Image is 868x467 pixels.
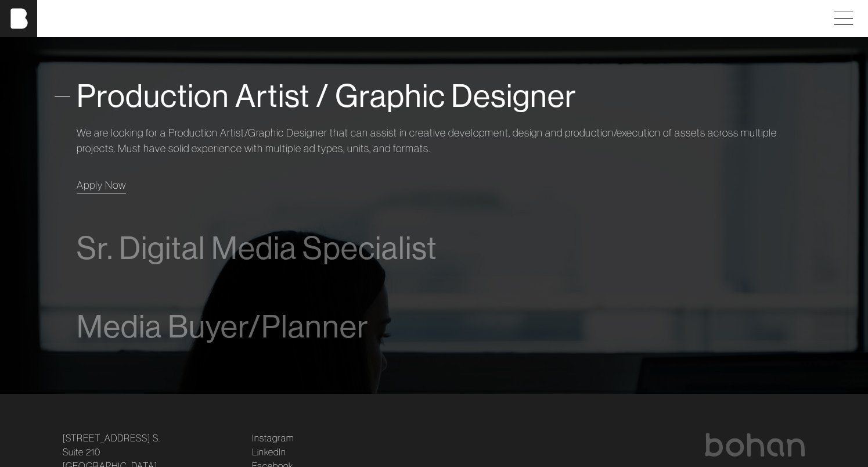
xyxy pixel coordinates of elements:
a: Apply Now [77,177,126,193]
span: Media Buyer/Planner [77,309,369,344]
a: LinkedIn [252,445,286,459]
span: Sr. Digital Media Specialist [77,231,437,266]
p: We are looking for a Production Artist/Graphic Designer that can assist in creative development, ... [77,125,792,156]
span: Production Artist / Graphic Designer [77,78,577,114]
img: bohan logo [704,433,806,457]
a: Instagram [252,431,294,445]
span: Apply Now [77,178,126,192]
